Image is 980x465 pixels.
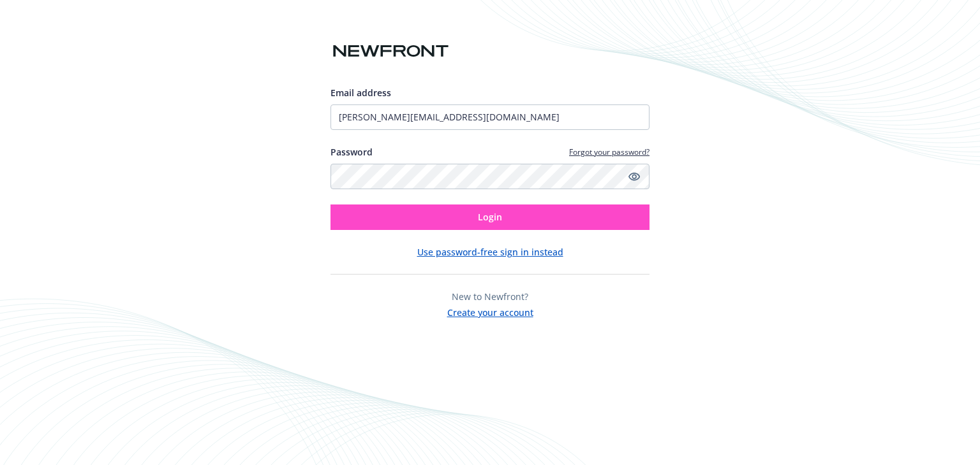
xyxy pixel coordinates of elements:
[417,245,563,259] button: Use password-free sign in instead
[330,164,650,189] input: Enter your password
[330,40,451,62] img: Newfront logo
[447,303,533,319] button: Create your account
[478,211,502,223] span: Login
[452,290,528,303] span: New to Newfront?
[330,104,650,130] input: Enter your email
[627,169,642,184] a: Show password
[330,87,391,99] span: Email address
[569,147,650,157] a: Forgot your password?
[330,204,650,230] button: Login
[330,145,373,159] label: Password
